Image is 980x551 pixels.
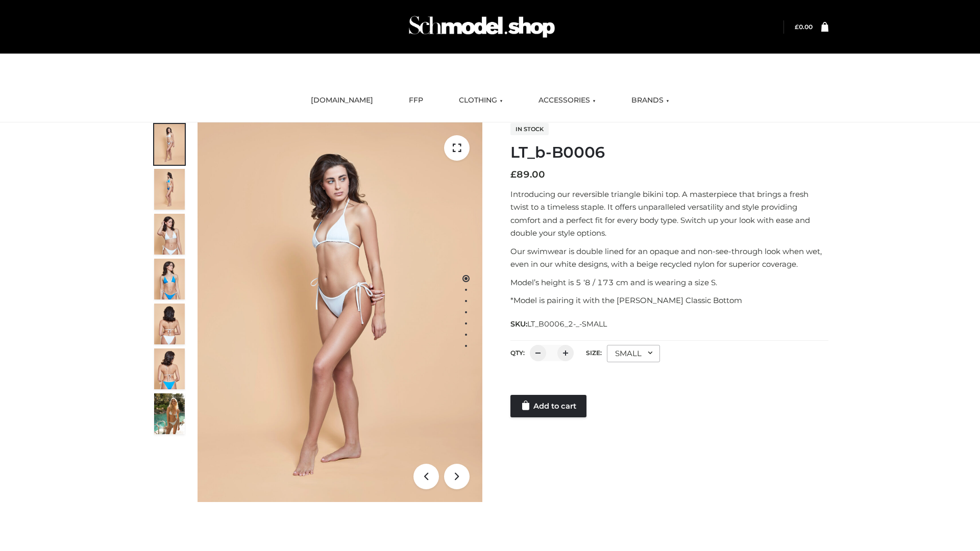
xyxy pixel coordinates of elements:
[531,89,603,112] a: ACCESSORIES
[198,122,482,502] img: ArielClassicBikiniTop_CloudNine_AzureSky_OW114ECO_1
[154,214,185,255] img: ArielClassicBikiniTop_CloudNine_AzureSky_OW114ECO_3-scaled.jpg
[607,345,660,362] div: SMALL
[154,304,185,344] img: ArielClassicBikiniTop_CloudNine_AzureSky_OW114ECO_7-scaled.jpg
[303,89,381,112] a: [DOMAIN_NAME]
[586,349,602,357] label: Size:
[154,259,185,299] img: ArielClassicBikiniTop_CloudNine_AzureSky_OW114ECO_4-scaled.jpg
[624,89,677,112] a: BRANDS
[795,23,813,31] a: £0.00
[510,395,586,417] a: Add to cart
[510,169,545,180] bdi: 89.00
[795,23,813,31] bdi: 0.00
[405,7,558,47] img: Schmodel Admin 964
[154,169,185,210] img: ArielClassicBikiniTop_CloudNine_AzureSky_OW114ECO_2-scaled.jpg
[510,276,828,289] p: Model’s height is 5 ‘8 / 173 cm and is wearing a size S.
[510,123,549,135] span: In stock
[795,23,799,31] span: £
[154,348,185,389] img: ArielClassicBikiniTop_CloudNine_AzureSky_OW114ECO_8-scaled.jpg
[510,349,525,357] label: QTY:
[510,143,828,162] h1: LT_b-B0006
[154,124,185,165] img: ArielClassicBikiniTop_CloudNine_AzureSky_OW114ECO_1-scaled.jpg
[510,318,608,330] span: SKU:
[510,169,517,180] span: £
[510,294,828,307] p: *Model is pairing it with the [PERSON_NAME] Classic Bottom
[527,319,607,329] span: LT_B0006_2-_-SMALL
[401,89,431,112] a: FFP
[154,393,185,434] img: Arieltop_CloudNine_AzureSky2.jpg
[451,89,510,112] a: CLOTHING
[510,245,828,271] p: Our swimwear is double lined for an opaque and non-see-through look when wet, even in our white d...
[510,188,828,240] p: Introducing our reversible triangle bikini top. A masterpiece that brings a fresh twist to a time...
